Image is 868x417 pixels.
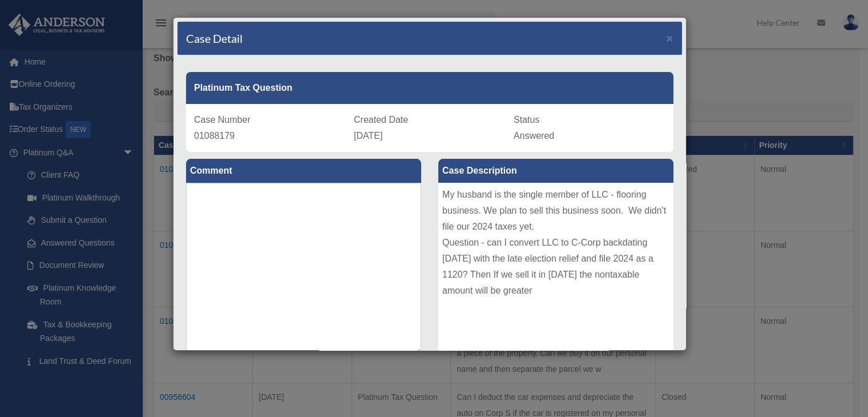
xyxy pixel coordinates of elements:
[186,72,673,104] div: Platinum Tax Question
[194,131,235,141] span: 01088179
[186,159,421,183] label: Comment
[438,159,673,183] label: Case Description
[354,115,408,125] span: Created Date
[666,32,673,44] button: Close
[438,183,673,354] div: My husband is the single member of LLC - flooring business. We plan to sell this business soon. W...
[186,30,243,46] h4: Case Detail
[354,131,382,141] span: [DATE]
[514,131,554,141] span: Answered
[194,115,251,125] span: Case Number
[666,31,673,45] span: ×
[514,115,539,125] span: Status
